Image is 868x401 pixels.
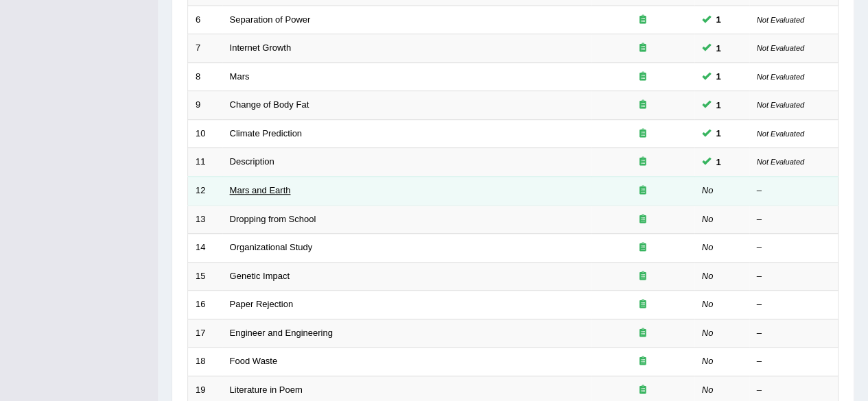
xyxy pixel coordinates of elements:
a: Paper Rejection [230,299,294,309]
div: Exam occurring question [599,298,687,311]
a: Literature in Poem [230,385,303,395]
div: Exam occurring question [599,355,687,368]
small: Not Evaluated [757,130,804,138]
a: Mars and Earth [230,185,291,195]
small: Not Evaluated [757,101,804,109]
div: – [757,384,831,397]
small: Not Evaluated [757,44,804,52]
small: Not Evaluated [757,16,804,24]
em: No [702,242,714,252]
td: 11 [188,148,222,177]
div: Exam occurring question [599,127,687,141]
div: Exam occurring question [599,384,687,397]
div: – [757,327,831,340]
a: Dropping from School [230,214,316,224]
span: You can still take this question [711,126,727,141]
div: Exam occurring question [599,42,687,55]
td: 18 [188,348,222,376]
a: Separation of Power [230,14,311,25]
td: 7 [188,34,222,63]
td: 10 [188,119,222,148]
em: No [702,299,714,309]
em: No [702,271,714,281]
td: 17 [188,319,222,348]
a: Food Waste [230,356,278,366]
td: 8 [188,62,222,91]
div: – [757,213,831,226]
div: Exam occurring question [599,99,687,112]
td: 6 [188,5,222,34]
a: Engineer and Engineering [230,328,333,338]
td: 13 [188,205,222,234]
td: 15 [188,262,222,291]
td: 16 [188,291,222,319]
div: – [757,270,831,283]
span: You can still take this question [711,41,727,56]
a: Internet Growth [230,42,292,53]
em: No [702,328,714,338]
a: Climate Prediction [230,128,303,138]
em: No [702,214,714,224]
a: Mars [230,71,250,82]
td: 9 [188,91,222,120]
td: 14 [188,234,222,263]
div: Exam occurring question [599,14,687,27]
td: 12 [188,176,222,205]
a: Genetic Impact [230,271,290,281]
span: You can still take this question [711,69,727,84]
div: – [757,184,831,197]
a: Change of Body Fat [230,99,309,110]
em: No [702,385,714,395]
div: – [757,241,831,254]
a: Organizational Study [230,242,313,252]
em: No [702,356,714,366]
span: You can still take this question [711,98,727,112]
div: Exam occurring question [599,71,687,84]
small: Not Evaluated [757,158,804,166]
div: – [757,355,831,368]
div: – [757,298,831,311]
div: Exam occurring question [599,270,687,283]
div: Exam occurring question [599,156,687,169]
span: You can still take this question [711,155,727,169]
span: You can still take this question [711,12,727,27]
a: Description [230,156,274,167]
div: Exam occurring question [599,241,687,254]
em: No [702,185,714,195]
div: Exam occurring question [599,184,687,197]
small: Not Evaluated [757,73,804,81]
div: Exam occurring question [599,327,687,340]
div: Exam occurring question [599,213,687,226]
